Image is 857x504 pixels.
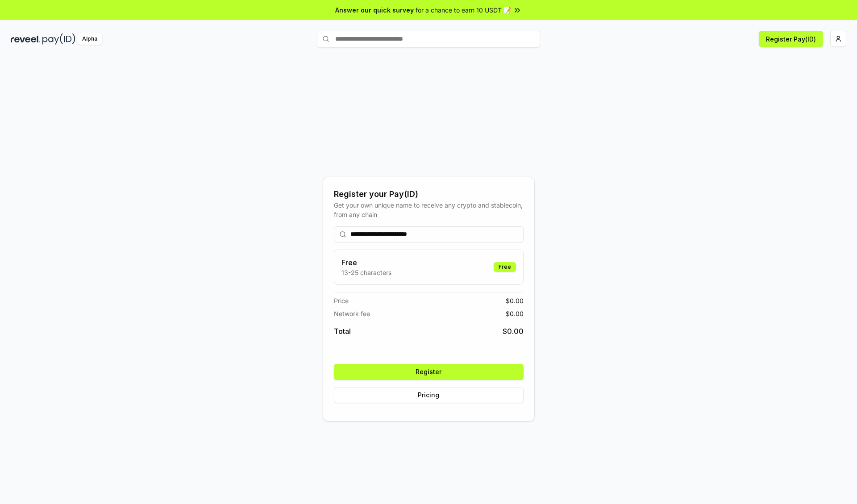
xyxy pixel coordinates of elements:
[506,296,524,305] span: $ 0.00
[334,188,524,200] div: Register your Pay(ID)
[77,33,102,45] div: Alpha
[334,387,524,403] button: Pricing
[335,5,414,15] span: Answer our quick survey
[416,5,511,15] span: for a chance to earn 10 USDT 📝
[506,309,524,318] span: $ 0.00
[11,33,41,45] img: reveel_dark
[341,257,391,268] h3: Free
[334,200,524,219] div: Get your own unique name to receive any crypto and stablecoin, from any chain
[503,326,524,337] span: $ 0.00
[334,296,349,305] span: Price
[334,364,524,380] button: Register
[334,309,370,318] span: Network fee
[334,326,351,337] span: Total
[759,31,823,47] button: Register Pay(ID)
[494,262,516,272] div: Free
[42,33,75,45] img: pay_id
[341,268,391,277] p: 13-25 characters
